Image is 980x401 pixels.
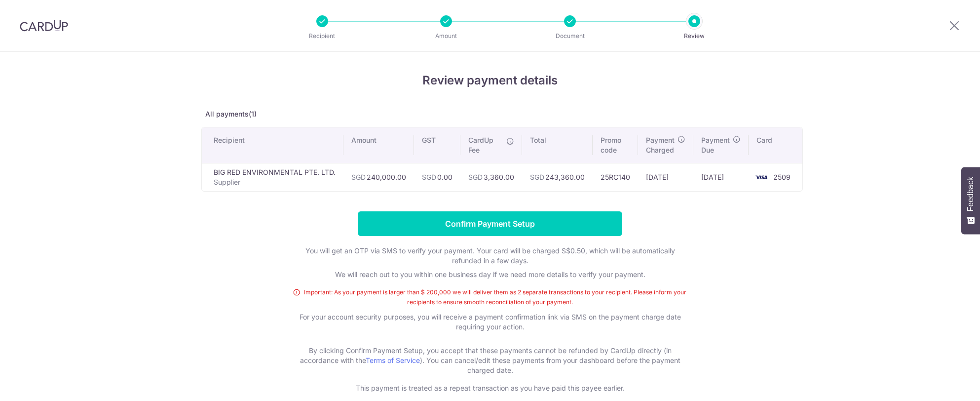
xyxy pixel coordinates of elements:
iframe: Opens a widget where you can find more information [917,371,970,396]
p: This payment is treated as a repeat transaction as you have paid this payee earlier. [293,383,687,393]
td: 0.00 [414,163,460,191]
th: Card [749,127,802,163]
span: Feedback [966,177,975,211]
p: All payments(1) [201,109,779,119]
img: <span class="translation_missing" title="translation missing: en.account_steps.new_confirm_form.b... [752,171,771,183]
th: GST [414,127,460,163]
span: SGD [530,173,544,181]
p: You will get an OTP via SMS to verify your payment. Your card will be charged S$0.50, which will ... [293,246,687,266]
span: Payment Charged [646,135,675,155]
p: By clicking Confirm Payment Setup, you accept that these payments cannot be refunded by CardUp di... [293,346,687,375]
span: SGD [351,173,366,181]
p: Review [658,31,731,41]
input: Confirm Payment Setup [358,211,622,236]
p: Document [533,31,606,41]
h4: Review payment details [201,72,779,89]
span: CardUp Fee [468,135,501,155]
p: Supplier [214,177,336,187]
p: For your account security purposes, you will receive a payment confirmation link via SMS on the p... [293,312,687,342]
p: Recipient [286,31,359,41]
span: SGD [468,173,483,181]
p: Amount [410,31,483,41]
td: [DATE] [638,163,693,191]
span: Important: As your payment is larger than $ 200,000 we will deliver them as 2 separate transactio... [293,287,687,307]
button: Feedback - Show survey [961,167,980,234]
img: CardUp [20,20,68,32]
td: BIG RED ENVIRONMENTAL PTE. LTD. [202,163,343,191]
td: 240,000.00 [343,163,414,191]
a: Terms of Service [366,356,420,364]
th: Amount [343,127,414,163]
th: Total [522,127,593,163]
td: 3,360.00 [460,163,522,191]
th: Promo code [593,127,638,163]
th: Recipient [202,127,343,163]
span: 2509 [773,173,791,181]
td: 243,360.00 [522,163,593,191]
td: 25RC140 [593,163,638,191]
span: SGD [422,173,436,181]
span: Payment Due [701,135,730,155]
td: [DATE] [693,163,749,191]
p: We will reach out to you within one business day if we need more details to verify your payment. [293,270,687,280]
